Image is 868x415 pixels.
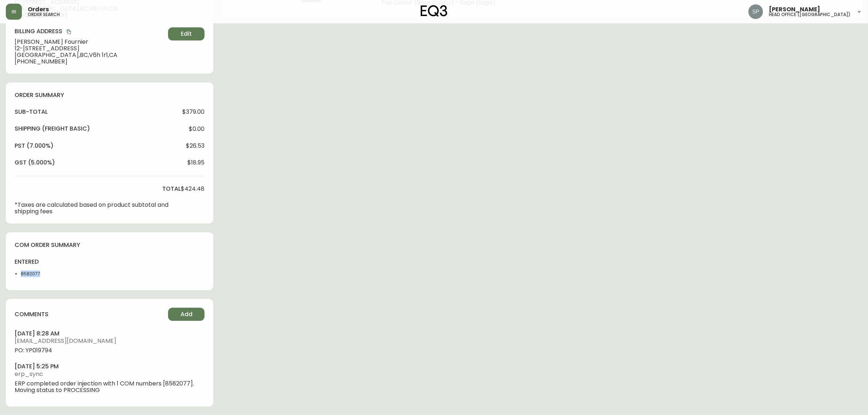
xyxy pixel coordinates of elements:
h4: [DATE] 5:25 pm [15,362,205,371]
span: ERP completed order injection with 1 COM numbers [8582077]. Moving status to PROCESSING [15,380,205,393]
span: $18.95 [187,159,205,166]
h4: comments [15,310,48,318]
button: Add [168,308,205,321]
span: Orders [28,7,49,12]
p: *Taxes are calculated based on product subtotal and shipping fees [15,202,181,215]
h4: order summary [15,91,205,99]
h4: entered [15,258,55,266]
img: 0cb179e7bf3690758a1aaa5f0aafa0b4 [748,4,763,19]
h4: sub-total [15,108,48,116]
span: Edit [181,30,192,38]
h4: com order summary [15,241,205,249]
h4: Billing Address [15,27,165,35]
button: copy [65,28,73,35]
h4: total [162,185,181,193]
span: erp_sync [15,371,205,377]
span: $0.00 [189,126,205,132]
li: 8582077 [21,271,55,277]
img: logo [421,5,448,17]
span: 12-[STREET_ADDRESS] [15,45,165,52]
span: $424.48 [181,186,205,192]
h4: pst (7.000%) [15,142,54,150]
h5: head office ([GEOGRAPHIC_DATA]) [769,12,851,17]
h4: [DATE] 8:28 am [15,330,205,338]
span: Add [180,310,192,318]
h4: gst (5.000%) [15,159,55,167]
button: Edit [168,27,205,40]
span: PO: YP019794 [15,347,205,354]
span: [PERSON_NAME] Fournier [15,39,165,45]
span: $379.00 [182,109,205,115]
span: [PERSON_NAME] [769,7,820,12]
span: [EMAIL_ADDRESS][DOMAIN_NAME] [15,338,205,344]
span: $26.53 [186,143,205,149]
span: [PHONE_NUMBER] [15,58,165,65]
h4: Shipping ( Freight Basic ) [15,125,90,133]
h5: order search [28,12,60,17]
span: [GEOGRAPHIC_DATA] , BC , V6h 1r1 , CA [15,52,165,58]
